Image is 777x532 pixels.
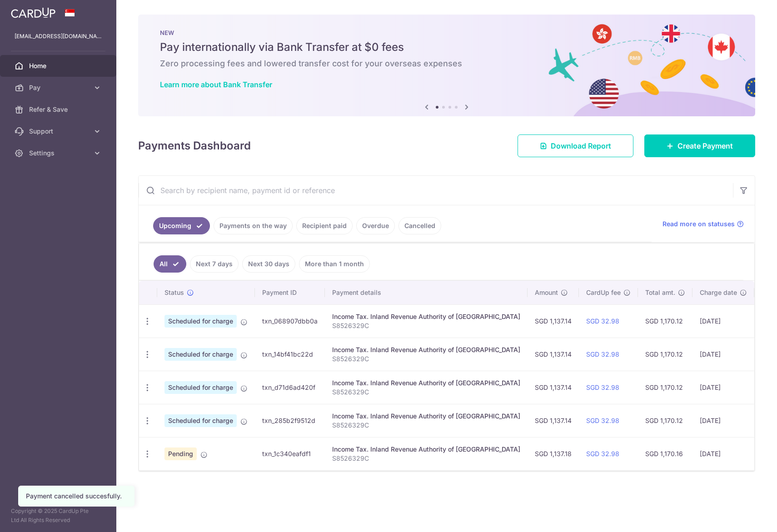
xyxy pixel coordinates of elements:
[638,338,692,371] td: SGD 1,170.12
[332,454,520,463] p: S8526329C
[332,345,520,354] div: Income Tax. Inland Revenue Authority of [GEOGRAPHIC_DATA]
[160,29,733,36] p: NEW
[29,105,89,114] span: Refer & Save
[11,7,55,18] img: CardUp
[638,404,692,437] td: SGD 1,170.12
[586,417,619,424] a: SGD 32.98
[15,32,102,41] p: [EMAIL_ADDRESS][DOMAIN_NAME]
[586,317,619,325] a: SGD 32.98
[692,371,754,404] td: [DATE]
[160,58,733,69] h6: Zero processing fees and lowered transfer cost for your overseas expenses
[332,412,520,421] div: Income Tax. Inland Revenue Authority of [GEOGRAPHIC_DATA]
[677,140,733,151] span: Create Payment
[190,255,239,273] a: Next 7 days
[700,288,737,297] span: Charge date
[325,281,528,304] th: Payment details
[332,312,520,321] div: Income Tax. Inland Revenue Authority of [GEOGRAPHIC_DATA]
[645,288,675,297] span: Total amt.
[692,404,754,437] td: [DATE]
[551,140,611,151] span: Download Report
[139,176,733,205] input: Search by recipient name, payment id or reference
[255,371,325,404] td: txn_d71d6ad420f
[299,255,370,273] a: More than 1 month
[153,217,210,234] a: Upcoming
[160,40,733,55] h5: Pay internationally via Bank Transfer at $0 fees
[332,445,520,454] div: Income Tax. Inland Revenue Authority of [GEOGRAPHIC_DATA]
[535,288,558,297] span: Amount
[692,304,754,338] td: [DATE]
[398,217,441,234] a: Cancelled
[662,219,735,229] span: Read more on statuses
[528,304,579,338] td: SGD 1,137.14
[164,348,237,361] span: Scheduled for charge
[26,492,127,501] div: Payment cancelled succesfully.
[332,378,520,388] div: Income Tax. Inland Revenue Authority of [GEOGRAPHIC_DATA]
[138,138,251,154] h4: Payments Dashboard
[586,383,619,391] a: SGD 32.98
[692,338,754,371] td: [DATE]
[332,388,520,397] p: S8526329C
[154,255,186,273] a: All
[214,217,293,234] a: Payments on the way
[332,354,520,363] p: S8526329C
[255,281,325,304] th: Payment ID
[164,414,237,427] span: Scheduled for charge
[164,381,237,394] span: Scheduled for charge
[255,338,325,371] td: txn_14bf41bc22d
[638,371,692,404] td: SGD 1,170.12
[296,217,353,234] a: Recipient paid
[586,288,621,297] span: CardUp fee
[518,134,633,157] a: Download Report
[528,404,579,437] td: SGD 1,137.14
[528,338,579,371] td: SGD 1,137.14
[332,321,520,330] p: S8526329C
[29,83,89,92] span: Pay
[164,447,197,460] span: Pending
[692,437,754,470] td: [DATE]
[586,450,619,457] a: SGD 32.98
[638,304,692,338] td: SGD 1,170.12
[528,437,579,470] td: SGD 1,137.18
[255,304,325,338] td: txn_068907dbb0a
[662,219,744,229] a: Read more on statuses
[255,437,325,470] td: txn_1c340eafdf1
[138,15,755,116] img: Bank transfer banner
[332,421,520,430] p: S8526329C
[164,288,184,297] span: Status
[356,217,395,234] a: Overdue
[29,149,89,158] span: Settings
[164,315,237,328] span: Scheduled for charge
[586,350,619,358] a: SGD 32.98
[528,371,579,404] td: SGD 1,137.14
[29,61,89,70] span: Home
[638,437,692,470] td: SGD 1,170.16
[255,404,325,437] td: txn_285b2f9512d
[644,134,755,157] a: Create Payment
[29,127,89,136] span: Support
[242,255,295,273] a: Next 30 days
[160,80,272,89] a: Learn more about Bank Transfer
